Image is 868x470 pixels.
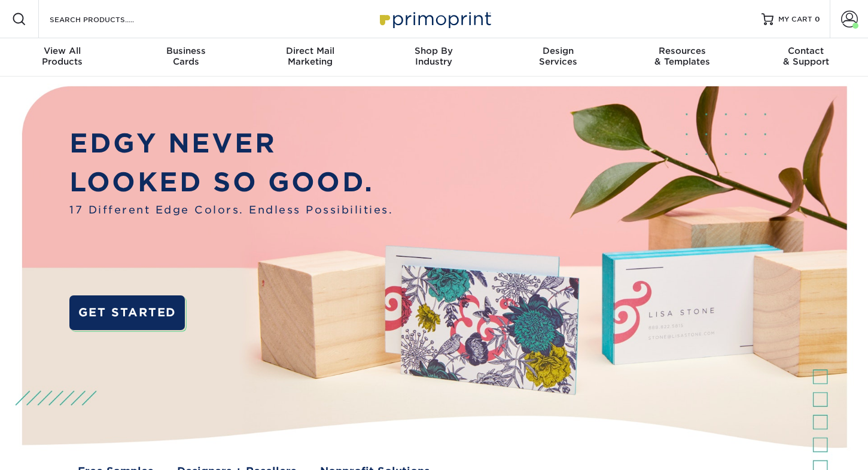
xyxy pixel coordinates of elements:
div: & Templates [620,45,744,67]
a: Direct MailMarketing [248,38,372,77]
div: Marketing [248,45,372,67]
input: SEARCH PRODUCTS..... [48,12,165,26]
p: EDGY NEVER [69,124,393,163]
a: Shop ByIndustry [372,38,496,77]
span: MY CART [778,14,812,25]
span: Design [496,45,620,56]
span: 0 [815,15,820,23]
span: Direct Mail [248,45,372,56]
img: Primoprint [374,6,494,32]
a: Resources& Templates [620,38,744,77]
a: BusinessCards [124,38,248,77]
span: Contact [744,45,868,56]
span: Resources [620,45,744,56]
a: DesignServices [496,38,620,77]
div: Services [496,45,620,67]
p: LOOKED SO GOOD. [69,163,393,202]
span: Shop By [372,45,496,56]
span: 17 Different Edge Colors. Endless Possibilities. [69,202,393,218]
div: & Support [744,45,868,67]
span: Business [124,45,248,56]
a: Contact& Support [744,38,868,77]
a: GET STARTED [69,295,185,329]
div: Cards [124,45,248,67]
div: Industry [372,45,496,67]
